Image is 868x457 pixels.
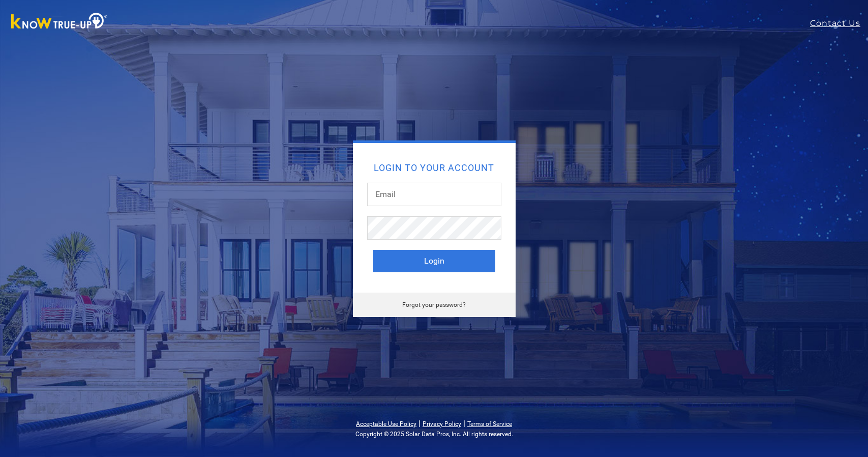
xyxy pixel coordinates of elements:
img: Know True-Up [6,11,113,34]
span: | [463,418,465,428]
button: Login [373,250,495,272]
a: Privacy Policy [423,420,461,427]
a: Contact Us [810,17,868,30]
a: Forgot your password? [402,301,466,308]
span: | [418,418,421,428]
h2: Login to your account [373,163,495,173]
a: Terms of Service [467,420,512,427]
a: Acceptable Use Policy [356,420,416,427]
input: Email [367,183,501,206]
